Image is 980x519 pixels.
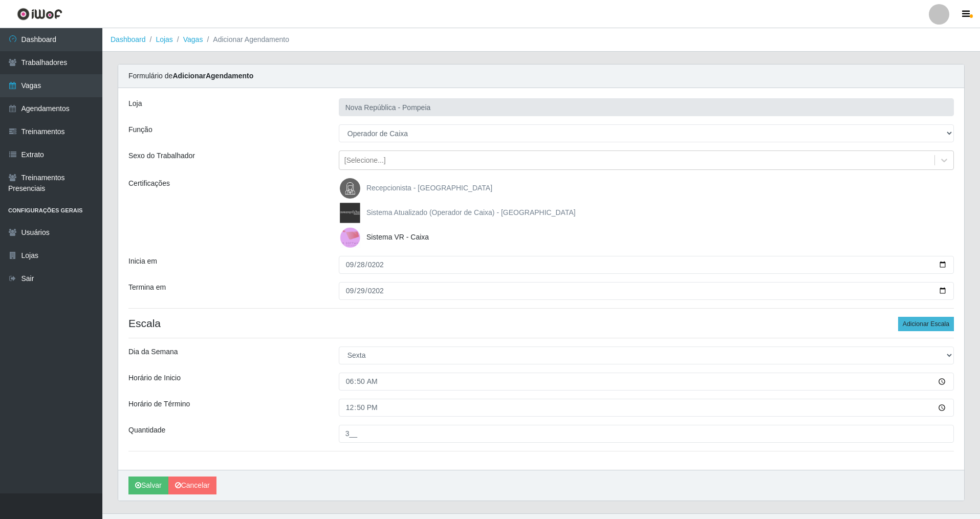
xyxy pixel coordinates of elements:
span: Sistema VR - Caixa [366,233,429,241]
label: Inicia em [128,256,157,267]
label: Função [128,124,153,135]
a: Lojas [156,35,172,44]
img: CoreUI Logo [17,8,62,20]
input: 00/00/0000 [339,256,954,274]
a: Vagas [183,35,203,44]
label: Termina em [128,282,166,293]
label: Quantidade [128,425,165,436]
div: Formulário de [118,64,964,88]
span: Sistema Atualizado (Operador de Caixa) - [GEOGRAPHIC_DATA] [366,208,576,217]
input: 00/00/0000 [339,282,954,300]
label: Certificações [128,178,170,189]
li: Adicionar Agendamento [203,34,289,45]
input: 00:00 [339,373,954,391]
label: Loja [128,98,142,109]
img: Sistema Atualizado (Operador de Caixa) - Nova Republica [340,203,364,223]
h4: Escala [128,317,954,330]
nav: breadcrumb [102,28,980,52]
a: Cancelar [168,477,216,494]
label: Horário de Inicio [128,373,181,383]
input: Informe a quantidade... [339,425,954,443]
strong: Adicionar Agendamento [172,72,253,80]
span: Recepcionista - [GEOGRAPHIC_DATA] [366,184,492,192]
a: Dashboard [111,35,146,44]
button: Adicionar Escala [898,317,954,331]
img: Sistema VR - Caixa [340,227,364,248]
label: Sexo do Trabalhador [128,150,195,161]
input: 00:00 [339,399,954,417]
button: Salvar [128,477,168,494]
label: Horário de Término [128,399,190,409]
div: [Selecione...] [344,155,386,166]
label: Dia da Semana [128,347,178,357]
img: Recepcionista - Nova República [340,178,364,199]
